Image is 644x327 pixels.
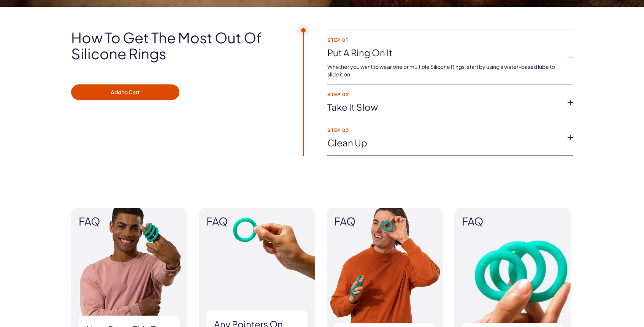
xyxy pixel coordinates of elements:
[79,216,180,227] span: FAQ
[334,216,435,227] span: FAQ
[327,137,561,149] a: Clean up
[327,92,561,97] strong: Step 02
[327,101,561,114] a: Take it slow
[71,30,282,62] h2: How to get the most out of silicone rings
[327,128,561,133] strong: Step 03
[327,46,561,59] a: Put a ring on it
[462,216,563,227] span: FAQ
[206,216,308,227] span: FAQ
[327,63,556,78] span: Whether you want to wear one or multiple Silicone Rings, start by using a water-based lube to sli...
[327,38,561,43] strong: Step 01
[71,84,179,100] button: Add to Cart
